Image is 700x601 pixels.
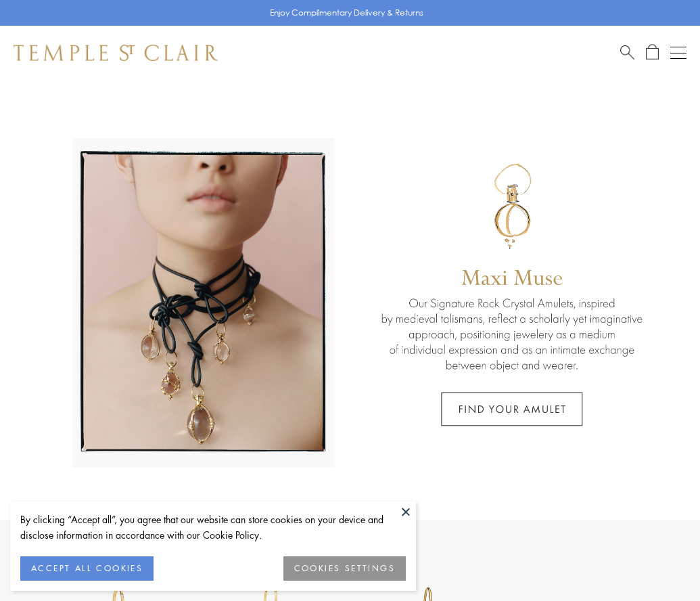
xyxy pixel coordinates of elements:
img: Temple St. Clair [14,45,218,61]
button: ACCEPT ALL COOKIES [20,556,154,581]
p: Enjoy Complimentary Delivery & Returns [270,6,423,20]
a: Open Shopping Bag [646,44,659,61]
button: Open navigation [670,45,686,61]
a: Search [620,44,634,61]
div: By clicking “Accept all”, you agree that our website can store cookies on your device and disclos... [20,512,406,543]
button: COOKIES SETTINGS [283,556,406,581]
